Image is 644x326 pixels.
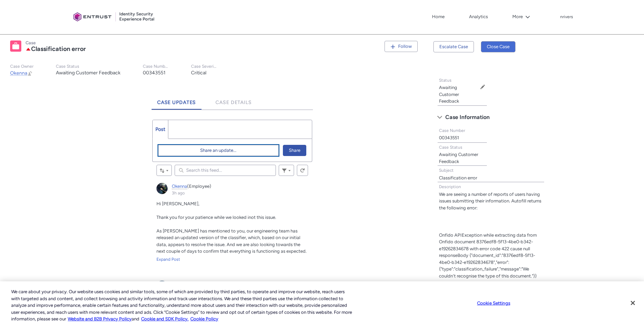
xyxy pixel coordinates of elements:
lightning-formatted-text: 00343551 [143,70,166,76]
button: Follow [385,41,418,52]
p: Case Severity [191,64,217,69]
p: Case Number [143,64,169,69]
button: Case Information [434,112,548,123]
span: Subject [439,168,454,173]
span: Post [155,126,165,132]
span: Follow [398,44,412,49]
span: Case Information [445,112,490,123]
lightning-formatted-text: Awaiting Customer Feedback [439,85,459,104]
article: Okenna, 3h ago [152,179,312,272]
lightning-formatted-text: Awaiting Customer Feedback [56,70,120,76]
img: External User - Okenna (null) [156,183,168,194]
a: More information about our cookie policy., opens in a new tab [68,316,132,321]
lightning-formatted-text: Classification error [439,175,477,180]
lightning-formatted-text: Classification error [31,45,86,53]
a: Cookie and SDK Policy. [141,316,189,321]
span: Case Details [215,99,252,105]
lightning-icon: Escalated [25,46,31,52]
span: Okenna [10,70,27,76]
button: Close Case [481,41,515,52]
div: We care about your privacy. Our website uses cookies and similar tools, some of which are provide... [11,288,354,323]
p: Case Owner [10,64,34,69]
div: Chatter Publisher [152,120,312,162]
a: 3h ago [172,191,185,195]
article: nrivers, Yesterday at 12:55 [152,276,312,314]
span: As [PERSON_NAME] has mentioned to you, our engineering team has released an updated version of th... [156,228,307,254]
img: nrivers [156,281,168,292]
a: Case Details [210,90,257,110]
p: nrivers [560,15,573,20]
a: Okenna [172,184,187,189]
span: Status [439,78,452,83]
button: Share an update... [158,145,279,156]
div: Okenna [156,183,168,194]
span: Description [439,184,461,189]
button: Refresh this feed [297,165,308,176]
input: Search this feed... [175,165,276,176]
a: Home [430,12,446,22]
records-entity-label: Case [25,40,36,45]
button: Cookie Settings [472,296,515,310]
button: User Profile nrivers [560,13,573,20]
span: Hi [PERSON_NAME], [156,201,199,206]
a: Case Updates [152,90,202,110]
button: Close [625,295,641,311]
span: Thank you for your patience while we looked inot this issue. [156,215,276,220]
button: Change Owner [27,70,33,76]
span: (Employee) [187,184,211,189]
a: Cookie Policy [190,316,218,321]
button: Share [283,145,306,156]
span: Case Number [439,128,465,133]
button: Escalate Case [433,41,474,52]
span: Case Updates [157,99,196,105]
p: Case Status [56,64,120,69]
button: Edit Status [480,84,485,90]
span: Share [289,145,300,156]
lightning-formatted-text: 00343551 [439,135,459,140]
a: Analytics, opens in new tab [467,12,490,22]
span: Case Status [439,145,462,150]
lightning-formatted-text: Critical [191,70,206,76]
a: Expand Post [156,256,308,262]
span: Share an update... [200,145,236,156]
lightning-formatted-text: Awaiting Customer Feedback [439,152,478,164]
button: More [511,12,532,22]
a: Post [153,120,168,139]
